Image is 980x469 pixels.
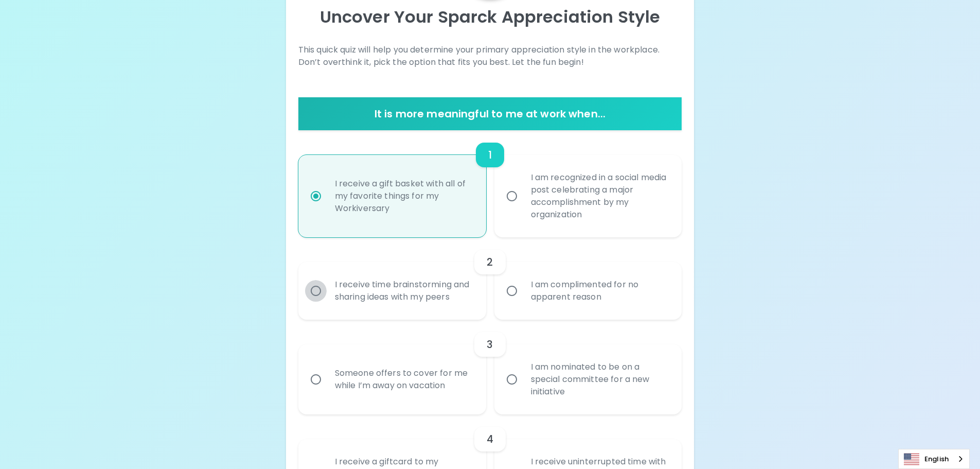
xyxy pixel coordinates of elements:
[898,449,970,469] div: Language
[523,349,676,410] div: I am nominated to be on a special committee for a new initiative
[523,266,676,316] div: I am complimented for no apparent reason
[302,106,678,122] h6: It is more meaningful to me at work when...
[298,237,682,320] div: choice-group-check
[327,266,480,316] div: I receive time brainstorming and sharing ideas with my peers
[898,449,970,469] aside: Language selected: English
[487,254,493,270] h6: 2
[298,7,682,27] p: Uncover Your Sparck Appreciation Style
[899,449,969,468] a: English
[488,147,492,163] h6: 1
[298,130,682,237] div: choice-group-check
[523,159,676,233] div: I am recognized in a social media post celebrating a major accomplishment by my organization
[487,431,493,447] h6: 4
[327,355,480,404] div: Someone offers to cover for me while I’m away on vacation
[487,336,493,353] h6: 3
[298,320,682,414] div: choice-group-check
[298,44,682,68] p: This quick quiz will help you determine your primary appreciation style in the workplace. Don’t o...
[327,165,480,227] div: I receive a gift basket with all of my favorite things for my Workiversary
